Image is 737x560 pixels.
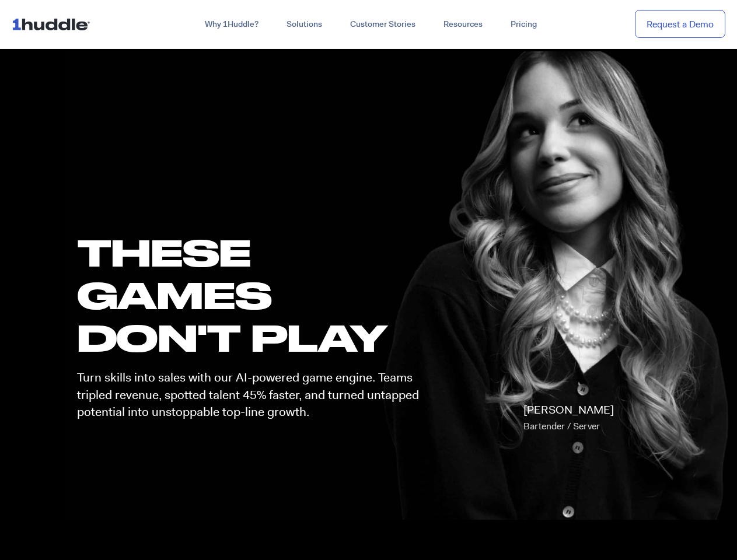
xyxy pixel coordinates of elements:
span: Bartender / Server [523,420,600,432]
img: ... [12,13,95,35]
a: Pricing [497,14,551,35]
a: Why 1Huddle? [191,14,273,35]
a: Request a Demo [635,10,725,38]
p: [PERSON_NAME] [523,402,614,435]
h1: these GAMES DON'T PLAY [77,231,429,359]
a: Resources [429,14,497,35]
a: Solutions [273,14,336,35]
a: Customer Stories [336,14,429,35]
p: Turn skills into sales with our AI-powered game engine. Teams tripled revenue, spotted talent 45%... [77,369,429,421]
